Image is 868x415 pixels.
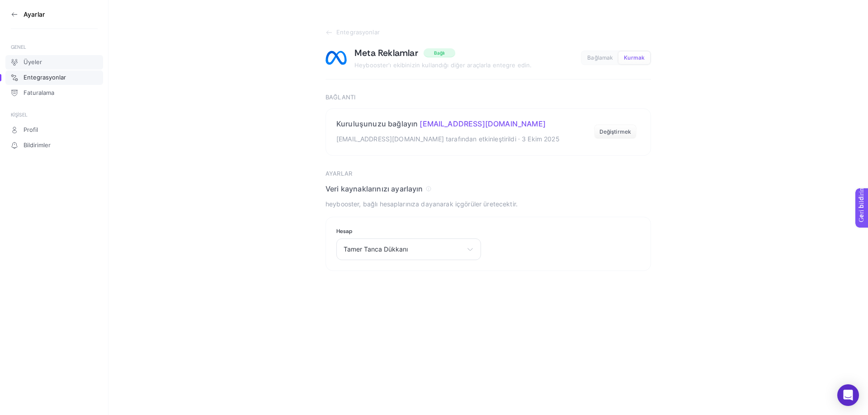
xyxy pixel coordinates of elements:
font: Bağlı [434,50,445,56]
font: Faturalama [24,89,54,96]
font: Üyeler [24,58,42,65]
font: Hesap [336,228,353,235]
font: Bağlamak [587,54,613,61]
button: Değiştirmek [594,125,637,139]
font: Ayarlar [325,170,352,177]
font: [EMAIL_ADDRESS][DOMAIN_NAME] tarafından etkinleştirildi · 3 Ekim 2025 [336,135,560,143]
font: Ayarlar [24,10,45,18]
a: Bildirimler [5,138,103,153]
button: Bağlamak [582,51,618,64]
font: Heybooster'ı ekibinizin kullandığı diğer araçlarla entegre edin. [354,61,532,69]
font: Tamer Tanca Dükkanı [344,245,408,253]
font: Değiştirmek [599,128,631,135]
font: Meta Reklamlar [354,47,418,59]
font: Profil [24,126,38,133]
a: Üyeler [5,55,103,70]
font: KİŞİSEL [11,112,28,118]
font: Entegrasyonlar [24,74,66,81]
font: Kurmak [624,54,645,61]
font: heybooster, bağlı hesaplarınıza dayanarak içgörüler üretecektir. [325,200,518,208]
a: Faturalama [5,86,103,100]
button: Kurmak [618,51,650,64]
font: Kuruluşunuzu bağlayın [336,119,418,128]
font: GENEL [11,44,27,50]
font: Entegrasyonlar [336,28,380,36]
font: Veri kaynaklarınızı ayarlayın [325,184,423,193]
a: Profil [5,123,103,137]
font: Bağlantı [325,93,355,101]
a: Entegrasyonlar [325,29,651,36]
font: [EMAIL_ADDRESS][DOMAIN_NAME] [420,119,545,128]
font: Geri bildirim [5,2,42,9]
div: Intercom Messenger'ı açın [837,384,859,406]
font: Bildirimler [24,141,51,149]
a: Entegrasyonlar [5,70,103,85]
